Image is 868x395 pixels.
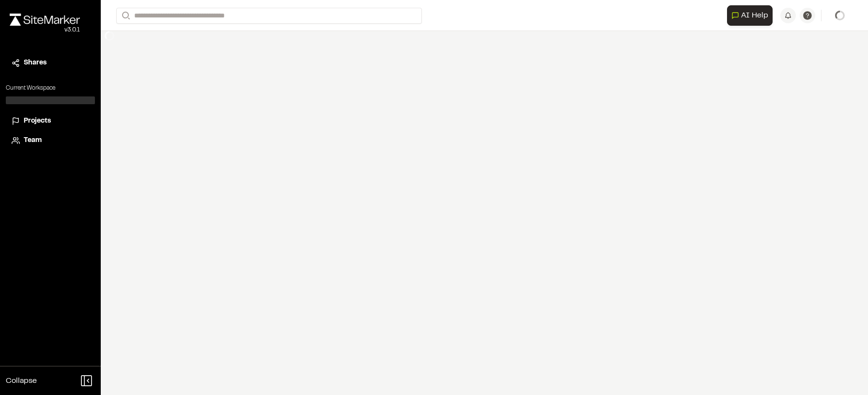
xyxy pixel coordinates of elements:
[10,26,80,34] div: Oh geez...please don't...
[6,84,95,93] p: Current Workspace
[24,135,42,146] span: Team
[6,375,37,387] span: Collapse
[741,10,768,21] span: AI Help
[12,58,89,68] a: Shares
[10,14,80,26] img: rebrand.png
[12,116,89,126] a: Projects
[727,5,773,26] button: Open AI Assistant
[24,58,46,68] span: Shares
[24,116,51,126] span: Projects
[12,135,89,146] a: Team
[116,8,134,24] button: Search
[727,5,776,26] div: Open AI Assistant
